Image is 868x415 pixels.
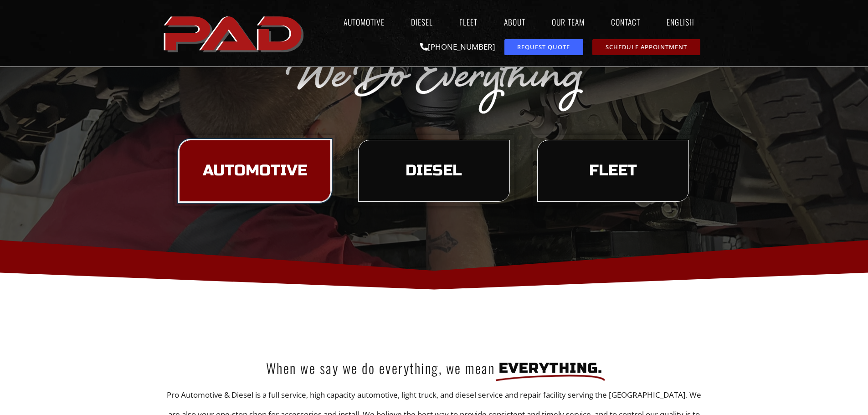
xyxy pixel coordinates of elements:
[589,163,637,179] span: Fleet
[179,140,331,202] a: learn more about our automotive services
[402,11,442,32] a: Diesel
[161,9,308,58] img: The image shows the word "PAD" in bold, red, uppercase letters with a slight shadow effect.
[420,41,495,52] a: [PHONE_NUMBER]
[517,44,570,50] span: Request Quote
[203,163,307,179] span: Automotive
[504,39,583,55] a: request a service or repair quote
[335,11,393,32] a: Automotive
[602,11,649,32] a: Contact
[161,9,308,58] a: pro automotive and diesel home page
[308,11,708,32] nav: Menu
[606,44,687,50] span: Schedule Appointment
[658,11,708,32] a: English
[284,48,585,115] img: The image displays the phrase "We Do Everything" in a silver, cursive font on a transparent backg...
[537,140,689,202] a: learn more about our fleet services
[499,360,602,376] span: everything.
[592,39,700,55] a: schedule repair or service appointment
[266,358,495,378] span: When we say we do everything, we mean
[358,140,510,202] a: learn more about our diesel services
[543,11,593,32] a: Our Team
[495,11,534,32] a: About
[406,163,462,179] span: Diesel
[451,11,486,32] a: Fleet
